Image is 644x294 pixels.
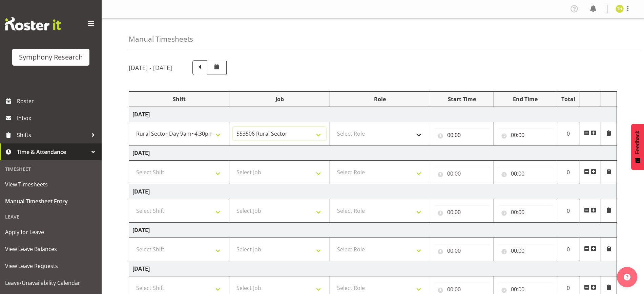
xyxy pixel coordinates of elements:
h4: Manual Timesheets [129,35,193,43]
span: Manual Timesheet Entry [5,196,97,206]
td: [DATE] [129,107,617,122]
span: Shifts [17,130,88,140]
a: View Leave Balances [2,241,100,257]
div: Total [561,95,576,103]
span: View Leave Balances [5,244,97,254]
span: Time & Attendance [17,147,88,157]
a: Leave/Unavailability Calendar [2,274,100,291]
input: Click to select... [497,128,554,142]
input: Click to select... [497,167,554,180]
td: 0 [557,238,580,261]
h5: [DATE] - [DATE] [129,64,172,71]
td: [DATE] [129,223,617,238]
a: Manual Timesheet Entry [2,193,100,210]
a: Apply for Leave [2,224,100,241]
span: Feedback [635,131,641,154]
div: End Time [497,95,554,103]
img: help-xxl-2.png [624,274,630,280]
input: Click to select... [497,205,554,219]
input: Click to select... [434,128,490,142]
a: View Timesheets [2,176,100,193]
td: 0 [557,161,580,184]
td: [DATE] [129,261,617,276]
div: Timesheet [2,162,100,176]
span: Inbox [17,113,98,123]
div: Leave [2,210,100,224]
img: Rosterit website logo [5,17,61,30]
div: Role [333,95,427,103]
a: View Leave Requests [2,257,100,274]
input: Click to select... [497,244,554,257]
span: Leave/Unavailability Calendar [5,278,97,288]
input: Click to select... [434,244,490,257]
div: Start Time [434,95,490,103]
div: Job [233,95,326,103]
span: View Timesheets [5,179,97,189]
td: 0 [557,199,580,223]
input: Click to select... [434,167,490,180]
td: 0 [557,122,580,145]
div: Shift [132,95,226,103]
span: Apply for Leave [5,227,97,237]
span: Roster [17,96,98,106]
span: View Leave Requests [5,261,97,271]
div: Symphony Research [19,52,83,62]
button: Feedback - Show survey [631,124,644,170]
td: [DATE] [129,184,617,199]
td: [DATE] [129,145,617,161]
input: Click to select... [434,205,490,219]
img: tristan-healley11868.jpg [616,5,624,13]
